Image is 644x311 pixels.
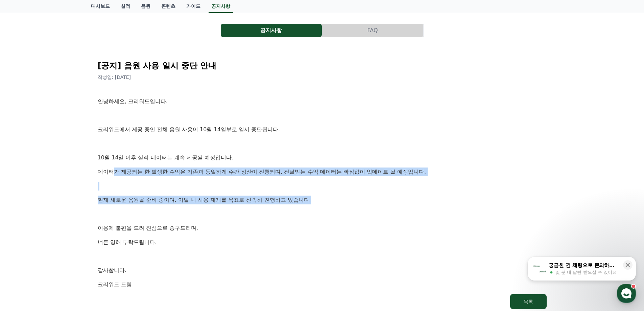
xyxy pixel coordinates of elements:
[45,215,87,231] a: 대화
[98,196,547,204] p: 현재 새로운 음원을 준비 중이며, 이달 내 사용 재개를 목표로 신속히 진행하고 있습니다.
[98,168,547,176] p: 데이터가 제공되는 한 발생한 수익은 기존과 동일하게 주간 정산이 진행되며, 전달받는 수익 데이터는 빠짐없이 업데이트 될 예정입니다.
[98,280,547,289] p: 크리워드 드림
[104,225,113,230] span: 설정
[98,60,547,71] h2: [공지] 음원 사용 일시 중단 안내
[62,225,70,230] span: 대화
[98,224,547,232] p: 이용에 불편을 드려 진심으로 송구드리며,
[98,153,547,162] p: 10월 14일 이후 실적 데이터는 계속 제공될 예정입니다.
[98,294,547,309] a: 목록
[98,266,547,275] p: 감사합니다.
[98,97,547,106] p: 안녕하세요, 크리워드입니다.
[98,125,547,134] p: 크리워드에서 제공 중인 전체 음원 사용이 10월 14일부로 일시 중단됩니다.
[98,74,131,80] span: 작성일: [DATE]
[221,24,322,37] a: 공지사항
[87,215,130,231] a: 설정
[322,24,423,37] button: FAQ
[2,215,45,231] a: 홈
[98,238,547,247] p: 너른 양해 부탁드립니다.
[322,24,424,37] a: FAQ
[21,225,25,230] span: 홈
[221,24,322,37] button: 공지사항
[510,294,547,309] button: 목록
[524,298,533,305] div: 목록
